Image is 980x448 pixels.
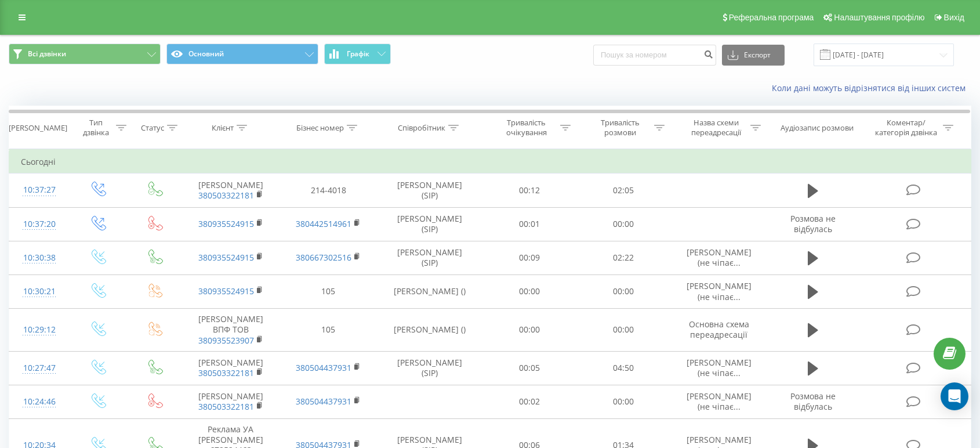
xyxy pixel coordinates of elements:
input: Пошук за номером [593,45,716,66]
div: Open Intercom Messenger [941,382,968,410]
td: 00:09 [482,241,576,274]
div: Назва схеми переадресації [685,118,747,138]
td: 00:00 [576,207,670,241]
span: [PERSON_NAME] (не чіпає... [687,280,752,302]
a: 380503322181 [198,190,254,201]
td: [PERSON_NAME] (SIP) [377,174,482,207]
span: [PERSON_NAME] (не чіпає... [687,391,752,412]
td: 00:02 [482,385,576,418]
span: [PERSON_NAME] (не чіпає... [687,247,752,268]
a: 380935524915 [198,252,254,263]
a: Коли дані можуть відрізнятися вiд інших систем [772,82,971,93]
div: 10:29:12 [21,319,57,341]
span: Реферальна програма [729,13,814,22]
a: 380935524915 [198,218,254,229]
span: [PERSON_NAME] (не чіпає... [687,357,752,378]
a: 380503322181 [198,401,254,412]
span: Графік [347,50,369,58]
td: [PERSON_NAME] [182,174,280,207]
a: 380503322181 [198,367,254,378]
a: 380935523907 [198,335,254,346]
a: 380504437931 [296,362,351,373]
button: Основний [166,44,318,64]
td: 00:00 [482,274,576,308]
td: 04:50 [576,351,670,385]
td: [PERSON_NAME] (SIP) [377,207,482,241]
div: 10:37:27 [21,179,57,201]
td: 00:12 [482,174,576,207]
div: Тривалість розмови [589,118,651,138]
div: Клієнт [212,123,234,133]
span: Всі дзвінки [28,49,66,59]
td: 02:22 [576,241,670,274]
td: 00:01 [482,207,576,241]
a: 380667302516 [296,252,351,263]
div: 10:30:21 [21,280,57,303]
td: [PERSON_NAME] [182,351,280,385]
button: Всі дзвінки [9,44,161,64]
div: 10:30:38 [21,247,57,269]
td: 00:05 [482,351,576,385]
td: 00:00 [576,309,670,352]
a: 380504437931 [296,396,351,407]
a: 380442514961 [296,218,351,229]
td: [PERSON_NAME] () [377,309,482,352]
td: Основна схема переадресації [670,309,768,352]
td: 00:00 [576,274,670,308]
td: 00:00 [576,385,670,418]
span: Вихід [944,13,964,22]
span: Розмова не відбулась [790,213,836,234]
div: Співробітник [398,123,445,133]
div: Тривалість очікування [495,118,557,138]
div: Коментар/категорія дзвінка [872,118,940,138]
td: [PERSON_NAME] (SIP) [377,241,482,274]
div: 10:27:47 [21,357,57,380]
span: Налаштування профілю [834,13,924,22]
div: [PERSON_NAME] [9,123,67,133]
td: 105 [280,274,377,308]
div: Статус [141,123,164,133]
div: 10:37:20 [21,213,57,236]
td: [PERSON_NAME] [182,385,280,418]
td: [PERSON_NAME] (SIP) [377,351,482,385]
button: Експорт [722,45,785,66]
td: 02:05 [576,174,670,207]
td: [PERSON_NAME] () [377,274,482,308]
div: Тип дзвінка [79,118,113,138]
button: Графік [324,44,391,64]
div: Аудіозапис розмови [781,123,854,133]
span: Розмова не відбулась [790,391,836,412]
td: 105 [280,309,377,352]
td: Сьогодні [9,150,971,174]
td: 00:00 [482,309,576,352]
a: 380935524915 [198,286,254,297]
div: 10:24:46 [21,391,57,413]
td: [PERSON_NAME] ВПФ ТОВ [182,309,280,352]
td: 214-4018 [280,174,377,207]
div: Бізнес номер [296,123,344,133]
